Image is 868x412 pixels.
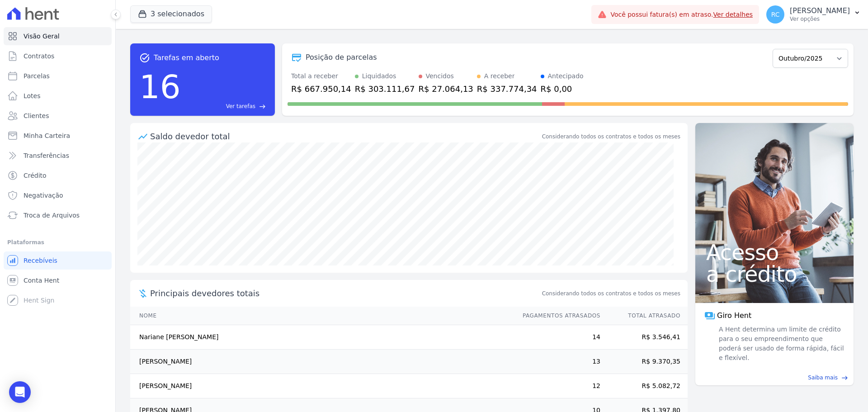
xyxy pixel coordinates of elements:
[24,111,49,120] span: Clientes
[790,15,850,23] p: Ver opções
[291,71,351,81] div: Total a receber
[24,32,60,41] span: Visão Geral
[706,242,843,263] span: Acesso
[7,237,108,248] div: Plataformas
[542,133,680,141] div: Considerando todos os contratos e todos os meses
[130,5,212,23] button: 3 selecionados
[24,71,50,81] span: Parcelas
[514,350,601,374] td: 13
[426,71,454,81] div: Vencidos
[808,374,838,382] span: Saiba mais
[419,83,473,95] div: R$ 27.064,13
[130,374,514,398] td: [PERSON_NAME]
[4,47,112,65] a: Contratos
[601,325,688,350] td: R$ 3.546,41
[184,102,266,110] a: Ver tarefas east
[24,52,54,61] span: Contratos
[355,83,415,95] div: R$ 303.111,67
[24,91,41,100] span: Lotes
[477,83,537,95] div: R$ 337.774,34
[706,263,843,285] span: a crédito
[4,27,112,45] a: Visão Geral
[24,131,70,140] span: Minha Carteira
[139,63,181,110] div: 16
[24,191,63,200] span: Negativação
[4,251,112,270] a: Recebíveis
[291,83,351,95] div: R$ 667.950,14
[259,103,266,110] span: east
[4,186,112,204] a: Negativação
[610,10,753,19] span: Você possui fatura(s) em atraso.
[154,52,219,63] span: Tarefas em aberto
[717,325,844,363] span: A Hent determina um limite de crédito para o seu empreendimento que poderá ser usado de forma ráp...
[130,325,514,350] td: Nariane [PERSON_NAME]
[548,71,584,81] div: Antecipado
[4,67,112,85] a: Parcelas
[759,2,868,27] button: RC [PERSON_NAME] Ver opções
[24,171,47,180] span: Crédito
[541,83,584,95] div: R$ 0,00
[150,287,540,299] span: Principais devedores totais
[514,325,601,350] td: 14
[841,374,848,381] span: east
[601,307,688,325] th: Total Atrasado
[130,307,514,325] th: Nome
[542,289,680,298] span: Considerando todos os contratos e todos os meses
[4,166,112,185] a: Crédito
[4,147,112,165] a: Transferências
[24,276,59,285] span: Conta Hent
[24,151,69,160] span: Transferências
[484,71,515,81] div: A receber
[771,11,780,18] span: RC
[4,107,112,125] a: Clientes
[24,256,57,265] span: Recebíveis
[514,307,601,325] th: Pagamentos Atrasados
[514,374,601,398] td: 12
[24,211,80,220] span: Troca de Arquivos
[601,350,688,374] td: R$ 9.370,35
[4,206,112,224] a: Troca de Arquivos
[701,374,848,382] a: Saiba mais east
[9,381,31,403] div: Open Intercom Messenger
[601,374,688,398] td: R$ 5.082,72
[4,87,112,105] a: Lotes
[226,102,255,110] span: Ver tarefas
[713,11,753,18] a: Ver detalhes
[717,310,751,321] span: Giro Hent
[790,6,850,15] p: [PERSON_NAME]
[4,127,112,145] a: Minha Carteira
[150,130,540,142] div: Saldo devedor total
[139,52,150,63] span: task_alt
[362,71,396,81] div: Liquidados
[306,52,377,63] div: Posição de parcelas
[130,350,514,374] td: [PERSON_NAME]
[4,271,112,289] a: Conta Hent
